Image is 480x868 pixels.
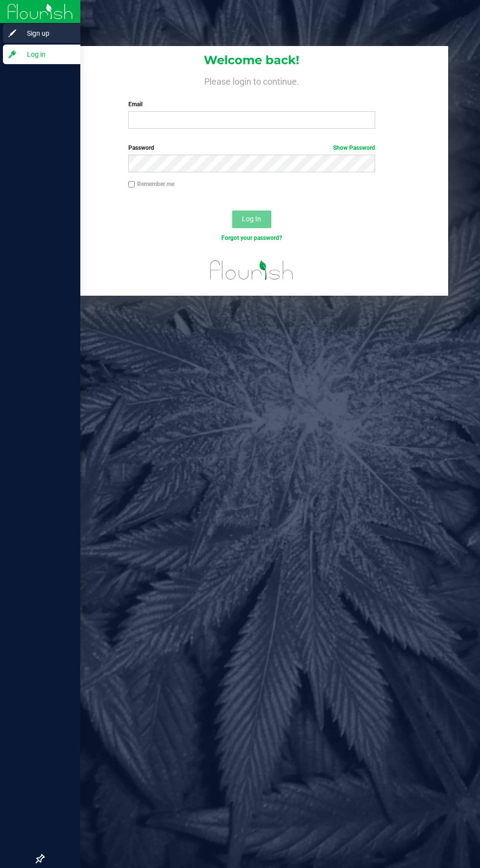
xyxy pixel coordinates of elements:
[333,144,375,151] a: Show Password
[128,100,375,109] label: Email
[221,235,282,241] a: Forgot your password?
[17,48,76,60] span: Log in
[128,180,174,188] label: Remember me
[203,253,301,288] img: flourish_logo.svg
[128,181,135,188] input: Remember me
[55,74,448,86] h4: Please login to continue.
[242,215,261,223] span: Log In
[232,211,271,228] button: Log In
[7,49,17,59] inline-svg: Log in
[55,54,448,67] h1: Welcome back!
[128,144,154,151] span: Password
[17,27,76,39] span: Sign up
[7,28,17,38] inline-svg: Sign up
